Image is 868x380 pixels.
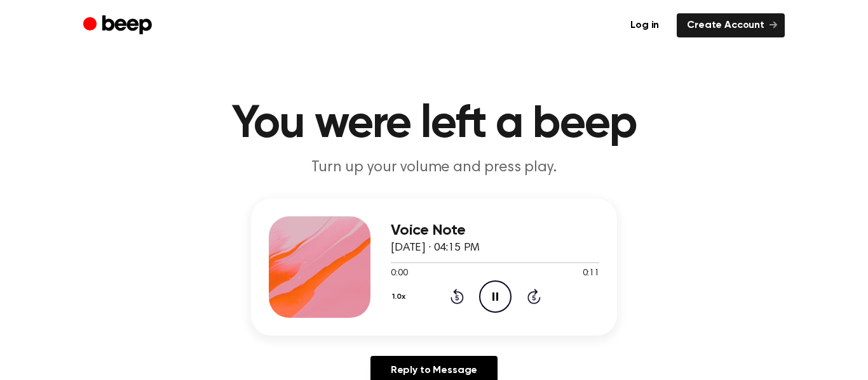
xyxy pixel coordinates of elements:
button: 1.0x [391,286,410,308]
p: Turn up your volume and press play. [190,157,678,178]
span: 0:11 [583,267,599,280]
span: 0:00 [391,267,407,280]
h1: You were left a beep [109,102,759,147]
span: [DATE] · 04:15 PM [391,242,480,254]
a: Create Account [677,13,785,37]
a: Beep [83,13,155,38]
a: Log in [620,13,669,37]
h3: Voice Note [391,222,599,239]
